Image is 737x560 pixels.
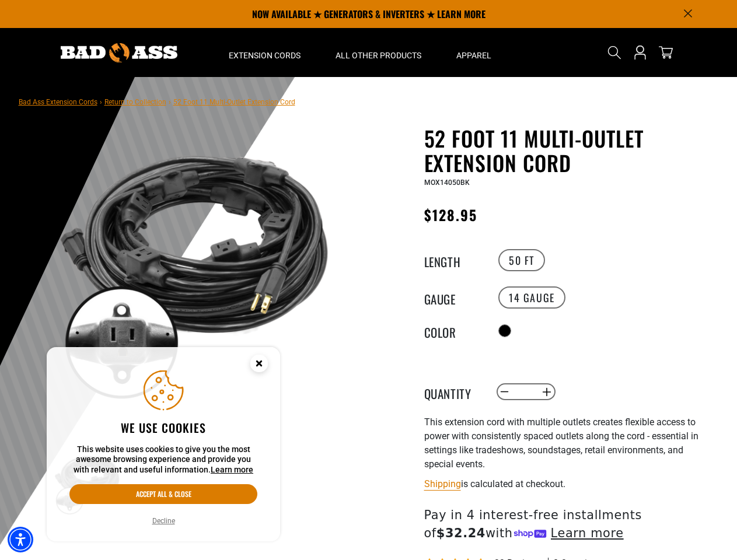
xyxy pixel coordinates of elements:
[424,204,478,225] span: $128.95
[456,50,491,61] span: Apparel
[19,94,295,108] nav: breadcrumbs
[61,43,177,62] img: Bad Ass Extension Cords
[424,178,470,187] span: MOX14050BK
[424,290,483,305] legend: Gauge
[424,323,483,338] legend: Color
[173,98,295,106] span: 52 Foot 11 Multi-Outlet Extension Cord
[605,43,624,62] summary: Search
[439,28,509,77] summary: Apparel
[211,465,253,474] a: This website uses cookies to give you the most awesome browsing experience and provide you with r...
[631,28,649,77] a: Open this option
[656,45,675,60] a: cart
[47,347,280,542] aside: Cookie Consent
[498,286,565,309] label: 14 Gauge
[424,478,461,489] a: Shipping
[424,476,710,492] div: is calculated at checkout.
[69,444,257,475] p: This website uses cookies to give you the most awesome browsing experience and provide you with r...
[424,416,698,470] span: This extension cord with multiple outlets creates flexible access to power with consistently spac...
[149,515,179,527] button: Decline
[8,527,33,552] div: Accessibility Menu
[100,98,102,106] span: ›
[69,420,257,435] h2: We use cookies
[19,98,97,106] a: Bad Ass Extension Cords
[238,347,280,383] button: Close this option
[318,28,439,77] summary: All Other Products
[53,128,334,409] img: black
[498,249,545,271] label: 50 FT
[424,126,710,175] h1: 52 Foot 11 Multi-Outlet Extension Cord
[336,50,421,61] span: All Other Products
[229,50,301,61] span: Extension Cords
[424,384,483,400] label: Quantity
[211,28,318,77] summary: Extension Cords
[69,484,257,504] button: Accept all & close
[424,253,483,268] legend: Length
[169,98,171,106] span: ›
[104,98,166,106] a: Return to Collection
